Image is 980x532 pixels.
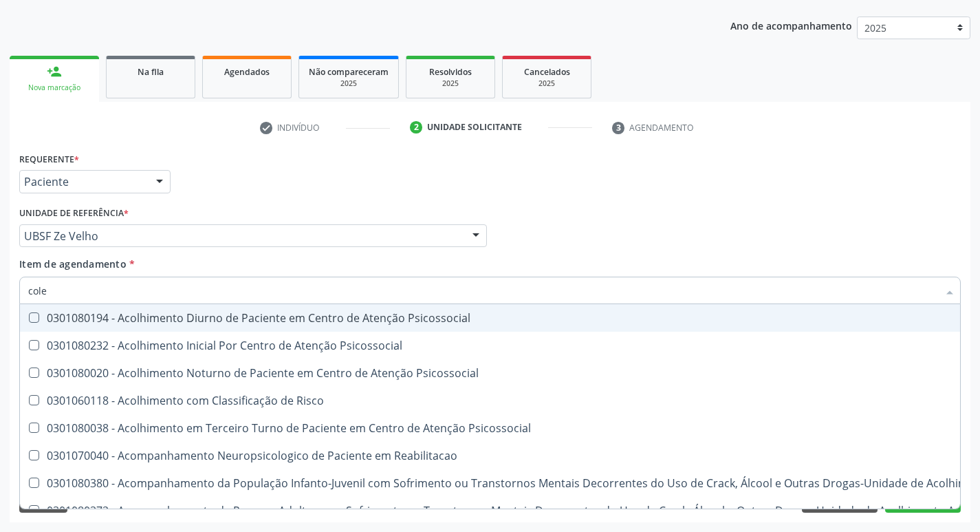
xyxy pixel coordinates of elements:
div: person_add [47,64,62,79]
span: Paciente [24,175,142,189]
div: Unidade solicitante [427,121,522,134]
input: Buscar por procedimentos [28,277,938,304]
div: 2 [410,121,422,134]
div: 2025 [416,78,485,89]
label: Requerente [19,149,79,170]
span: Resolvidos [429,66,472,78]
span: Item de agendamento [19,257,127,270]
div: 2025 [309,78,389,89]
label: Unidade de referência [19,203,129,224]
p: Ano de acompanhamento [730,17,852,34]
span: Cancelados [524,66,570,78]
span: Na fila [138,66,164,78]
span: Agendados [224,66,270,78]
span: UBSF Ze Velho [24,229,459,243]
div: 2025 [512,78,581,89]
div: Nova marcação [19,83,89,93]
span: Não compareceram [309,66,389,78]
